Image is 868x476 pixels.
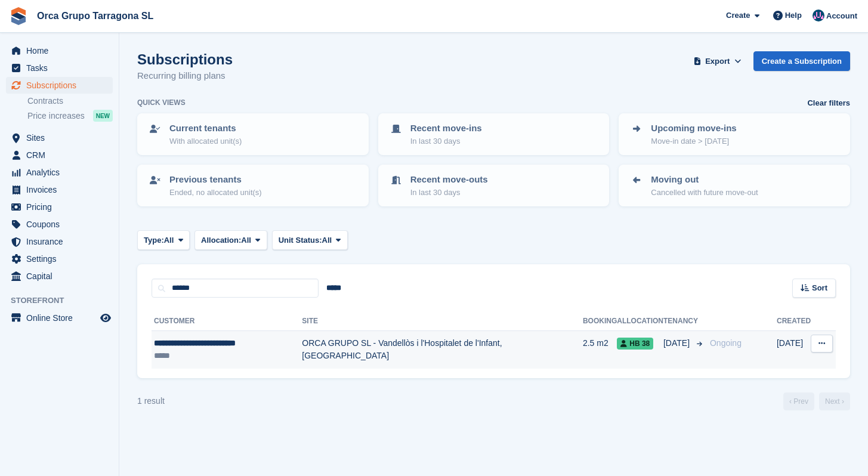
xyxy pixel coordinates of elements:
[785,10,802,21] span: Help
[137,97,186,108] h6: Quick views
[137,51,233,67] h1: Subscriptions
[6,129,113,146] a: menu
[807,97,850,109] a: Clear filters
[6,77,113,94] a: menu
[26,181,98,198] span: Invoices
[379,166,608,205] a: Recent move-outs In last 30 days
[169,122,242,135] p: Current tenants
[726,10,750,21] span: Create
[26,129,98,146] span: Sites
[6,42,113,59] a: menu
[137,230,190,250] button: Type: All
[651,173,758,187] p: Moving out
[783,392,814,410] a: Previous
[6,233,113,250] a: menu
[26,164,98,181] span: Analytics
[6,310,113,326] a: menu
[26,42,98,59] span: Home
[98,311,113,325] a: Preview store
[777,331,811,369] td: [DATE]
[6,199,113,215] a: menu
[138,166,367,205] a: Previous tenants Ended, no allocated unit(s)
[379,115,608,154] a: Recent move-ins In last 30 days
[26,216,98,233] span: Coupons
[753,51,850,71] a: Create a Subscription
[617,338,653,350] span: HB 38
[138,115,367,154] a: Current tenants With allocated unit(s)
[6,164,113,181] a: menu
[6,181,113,198] a: menu
[691,51,744,71] button: Export
[11,295,119,307] span: Storefront
[620,115,849,154] a: Upcoming move-ins Move-in date > [DATE]
[651,122,736,135] p: Upcoming move-ins
[137,395,165,407] div: 1 result
[27,95,113,107] a: Contracts
[194,230,267,250] button: Allocation: All
[410,187,488,199] p: In last 30 days
[651,135,736,147] p: Move-in date > [DATE]
[169,173,262,187] p: Previous tenants
[27,109,113,122] a: Price increases NEW
[777,312,811,331] th: Created
[27,110,85,122] span: Price increases
[322,234,332,246] span: All
[26,310,98,326] span: Online Store
[583,331,617,369] td: 2.5 m2
[617,312,663,331] th: Allocation
[93,110,113,122] div: NEW
[813,10,824,21] img: ADMIN MANAGMENT
[819,392,850,410] a: Next
[169,135,242,147] p: With allocated unit(s)
[26,147,98,163] span: CRM
[705,55,730,67] span: Export
[6,216,113,233] a: menu
[169,187,262,199] p: Ended, no allocated unit(s)
[26,60,98,76] span: Tasks
[663,312,705,331] th: Tenancy
[6,60,113,76] a: menu
[26,251,98,267] span: Settings
[26,268,98,285] span: Capital
[620,166,849,205] a: Moving out Cancelled with future move-out
[6,268,113,285] a: menu
[201,234,241,246] span: Allocation:
[781,392,852,410] nav: Page
[6,251,113,267] a: menu
[241,234,251,246] span: All
[26,199,98,215] span: Pricing
[812,282,827,294] span: Sort
[410,135,482,147] p: In last 30 days
[302,312,583,331] th: Site
[583,312,617,331] th: Booking
[6,147,113,163] a: menu
[137,69,233,83] p: Recurring billing plans
[152,312,302,331] th: Customer
[26,77,98,94] span: Subscriptions
[651,187,758,199] p: Cancelled with future move-out
[144,234,164,246] span: Type:
[279,234,322,246] span: Unit Status:
[826,10,857,22] span: Account
[26,233,98,250] span: Insurance
[32,6,158,26] a: Orca Grupo Tarragona SL
[410,122,482,135] p: Recent move-ins
[272,230,348,250] button: Unit Status: All
[10,7,27,25] img: stora-icon-8386f47178a22dfd0bd8f6a31ec36ba5ce8667c1dd55bd0f319d3a0aa187defe.svg
[710,338,742,348] span: Ongoing
[302,331,583,369] td: ORCA GRUPO SL - Vandellòs i l'Hospitalet de l'Infant, [GEOGRAPHIC_DATA]
[164,234,174,246] span: All
[410,173,488,187] p: Recent move-outs
[663,337,692,350] span: [DATE]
